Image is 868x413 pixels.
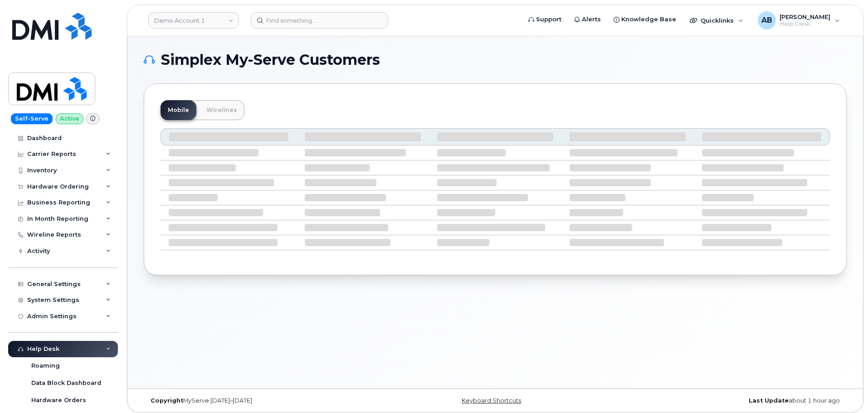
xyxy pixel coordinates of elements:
strong: Last Update [749,397,789,404]
span: Simplex My-Serve Customers [161,53,380,67]
div: about 1 hour ago [612,397,847,404]
a: Mobile [161,100,196,120]
a: Wirelines [199,100,244,120]
div: MyServe [DATE]–[DATE] [144,397,378,404]
strong: Copyright [151,397,183,404]
a: Keyboard Shortcuts [462,397,521,404]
